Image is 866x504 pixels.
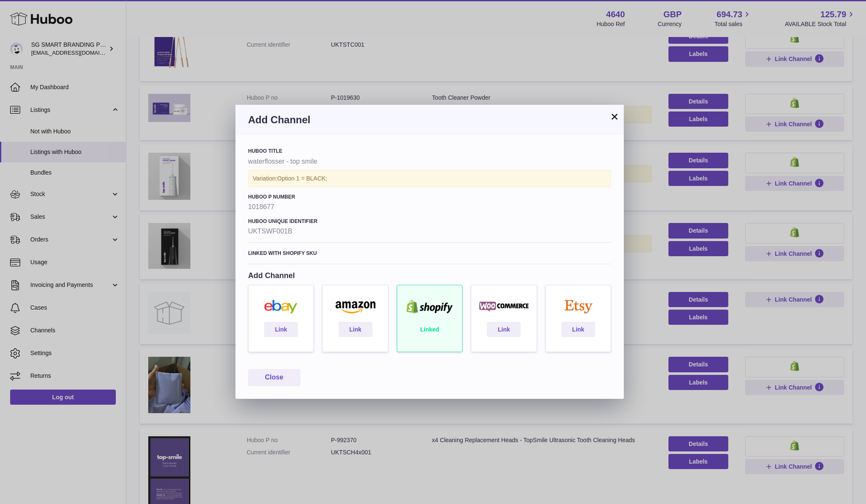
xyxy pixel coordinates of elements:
h4: Huboo P number [248,194,611,200]
button: × [609,111,620,122]
a: Link [487,322,521,337]
h4: Add Channel [248,271,611,281]
img: etsy [550,300,607,313]
strong: waterflosser - top smile [248,157,611,166]
span: Option 1 = BLACK; [277,175,327,182]
button: Close [248,369,300,386]
strong: UKTSWF001B [248,227,611,236]
a: Link [264,322,298,337]
a: Link [561,322,595,337]
img: ebay [253,300,309,313]
img: amazon [327,300,383,313]
h4: Linked with shopify sku [248,250,317,257]
h3: Add Channel [248,113,611,127]
strong: 1018677 [248,202,611,212]
h4: Huboo Title [248,148,611,154]
div: Variation: [248,170,611,187]
h4: Huboo Unique Identifier [248,218,611,225]
img: woocommerce [476,300,532,313]
a: Link [339,322,372,337]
